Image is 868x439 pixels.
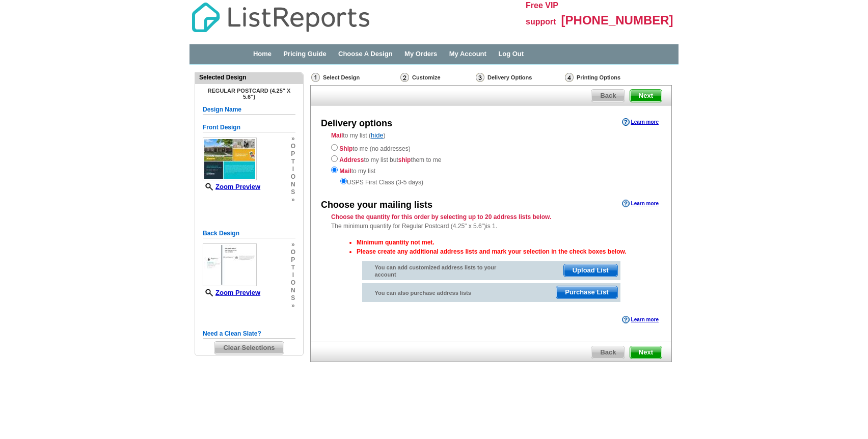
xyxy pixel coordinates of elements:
div: Printing Options [564,72,655,83]
a: Back [591,89,625,102]
span: Back [591,90,625,102]
img: Printing Options & Summary [565,73,574,82]
strong: Mail [331,132,343,139]
span: p [291,150,295,158]
span: t [291,158,295,166]
span: Purchase List [556,286,617,298]
a: Log Out [498,50,524,58]
span: Clear Selections [214,342,283,354]
div: You can add customized address lists to your account [362,261,509,281]
a: My Account [449,50,486,58]
div: to me (no addresses) to my list but them to me to my list [331,142,651,187]
span: » [291,302,295,310]
span: [PHONE_NUMBER] [561,13,673,27]
a: Learn more [622,118,659,126]
strong: Ship [339,145,352,152]
img: small-thumb.jpg [203,138,257,180]
span: s [291,294,295,302]
h5: Front Design [203,123,295,132]
span: s [291,188,295,196]
span: n [291,287,295,294]
span: n [291,181,295,188]
span: o [291,249,295,256]
span: Upload List [564,264,617,277]
h5: Design Name [203,105,295,115]
strong: Address [339,156,364,163]
strong: ship [398,156,411,163]
img: Customize [400,73,409,82]
div: Select Design [310,72,399,85]
a: Back [591,346,625,359]
div: Delivery Options [475,72,564,85]
a: Zoom Preview [203,289,260,296]
strong: Choose the quantity for this order by selecting up to 20 address lists below. [331,213,551,221]
a: Choose A Design [338,50,393,58]
span: p [291,256,295,264]
span: t [291,264,295,271]
li: Minimum quantity not met. [357,238,646,247]
span: i [291,271,295,279]
a: Learn more [622,316,659,324]
strong: Mail [339,168,351,175]
a: My Orders [404,50,437,58]
div: Customize [399,72,475,83]
span: Free VIP support [526,1,558,26]
img: Delivery Options [476,73,484,82]
img: small-thumb.jpg [203,243,257,286]
a: Zoom Preview [203,183,260,190]
span: » [291,135,295,143]
div: Delivery options [321,117,392,130]
a: Pricing Guide [283,50,327,58]
li: Please create any additional address lists and mark your selection in the check boxes below. [357,247,646,256]
div: You can also purchase address lists [362,283,509,299]
h5: Need a Clean Slate? [203,329,295,339]
div: to my list ( ) [311,131,671,187]
span: Next [630,346,662,359]
span: i [291,166,295,173]
a: Home [253,50,272,58]
div: Selected Design [195,73,303,82]
span: » [291,241,295,249]
div: Choose your mailing lists [321,199,432,212]
span: o [291,173,295,181]
div: USPS First Class (3-5 days) [331,176,651,187]
h4: Regular Postcard (4.25" x 5.6") [203,88,295,100]
img: Select Design [311,73,320,82]
span: » [291,196,295,204]
span: o [291,143,295,150]
span: Back [591,346,625,359]
div: The minimum quantity for Regular Postcard (4.25" x 5.6")is 1. [311,212,671,231]
a: Learn more [622,200,659,208]
span: o [291,279,295,287]
span: Next [630,90,662,102]
a: hide [371,131,384,139]
h5: Back Design [203,229,295,238]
